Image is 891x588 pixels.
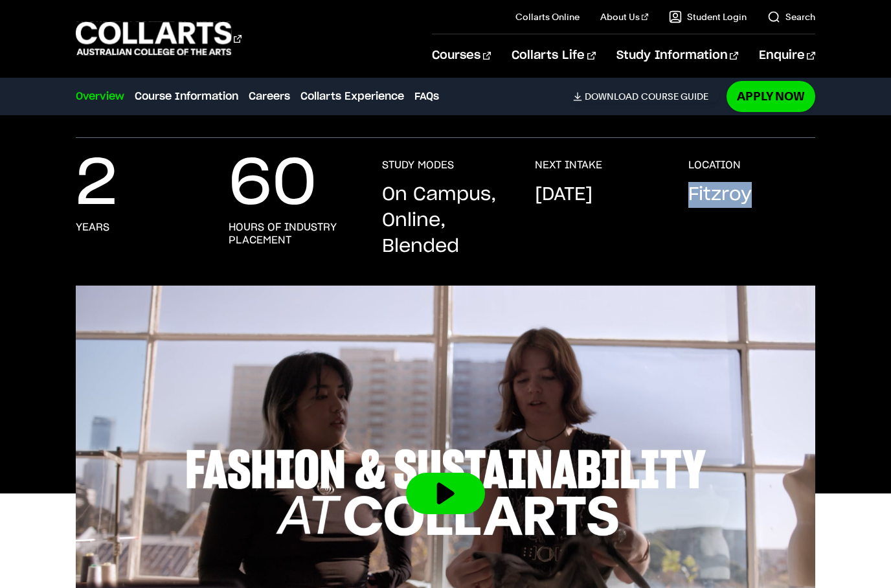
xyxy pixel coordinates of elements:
a: Collarts Life [512,34,595,77]
a: About Us [600,10,648,23]
a: Courses [432,34,491,77]
h3: LOCATION [688,159,741,172]
a: Student Login [669,10,747,23]
a: Overview [76,89,124,104]
a: Course Information [135,89,238,104]
p: [DATE] [535,182,592,208]
a: Search [767,10,815,23]
a: FAQs [414,89,439,104]
h3: NEXT INTAKE [535,159,602,172]
p: 2 [76,159,117,210]
h3: STUDY MODES [382,159,454,172]
a: Collarts Experience [300,89,404,104]
p: 60 [229,159,317,210]
div: Go to homepage [76,20,242,57]
p: On Campus, Online, Blended [382,182,509,260]
a: Apply Now [727,81,815,111]
p: Fitzroy [688,182,752,208]
span: Download [585,91,638,102]
a: DownloadCourse Guide [573,91,719,102]
a: Study Information [616,34,738,77]
h3: hours of industry placement [229,221,355,247]
a: Enquire [759,34,815,77]
a: Collarts Online [515,10,580,23]
a: Careers [249,89,290,104]
h3: years [76,221,109,234]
